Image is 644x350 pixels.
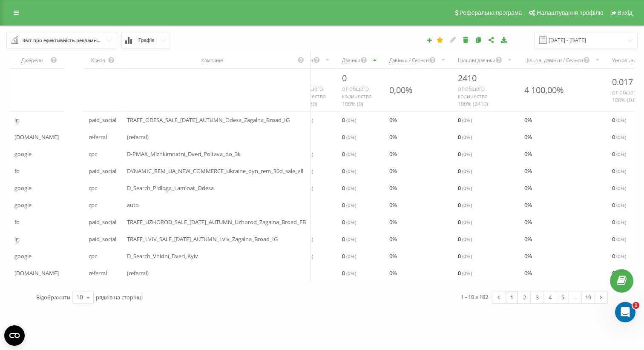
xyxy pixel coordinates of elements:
[632,302,639,309] span: 1
[22,36,102,45] div: Звіт про ефективність рекламних кампаній
[458,251,472,261] span: 0
[524,132,532,142] span: 0 %
[462,202,472,208] span: ( 0 %)
[458,132,472,142] span: 0
[138,37,154,43] span: Графік
[462,168,472,174] span: ( 0 %)
[524,84,564,96] div: 4 100,00%
[14,234,19,244] span: ig
[462,151,472,157] span: ( 0 %)
[36,293,70,301] span: Відображати
[127,234,278,244] span: TRAFF_LVIV_SALE_[DATE]_AUTUMN_Lviv_Zagalna_Broad_IG
[518,291,531,303] a: 2
[14,268,59,278] span: [DOMAIN_NAME]
[89,251,97,261] span: cpc
[76,293,83,302] div: 10
[342,149,356,159] span: 0
[4,325,25,346] button: Open CMP widget
[524,268,532,278] span: 0 %
[475,37,482,43] i: Копіювати звіт
[342,217,356,227] span: 0
[127,268,149,278] span: (referral)
[127,57,297,64] div: Кампанія
[524,57,583,64] div: Цільові дзвінки / Сеанси
[389,57,429,64] div: Дзвінки / Сеанси
[89,268,107,278] span: referral
[342,234,356,244] span: 0
[612,149,626,159] span: 0
[127,149,241,159] span: D-PMAX_Mizhkimnatni_Dveri_Poltava_do_3k
[524,115,532,125] span: 0 %
[462,236,472,242] span: ( 0 %)
[556,291,569,303] a: 5
[127,200,139,210] span: auto
[462,117,472,123] span: ( 0 %)
[389,132,397,142] span: 0 %
[342,183,356,193] span: 0
[616,219,626,225] span: ( 0 %)
[342,115,356,125] span: 0
[524,166,532,176] span: 0 %
[89,132,107,142] span: referral
[346,202,356,208] span: ( 0 %)
[89,166,116,176] span: paid_social
[462,37,469,43] i: Видалити звіт
[389,115,397,125] span: 0 %
[462,185,472,191] span: ( 0 %)
[346,151,356,157] span: ( 0 %)
[127,217,306,227] span: TRAFF_UZHOROD_SALE_[DATE]_AUTUMN_Uzhorod_Zagalna_Broad_FB
[616,202,626,208] span: ( 0 %)
[14,149,32,159] span: google
[89,217,116,227] span: paid_social
[9,51,635,282] div: scrollable content
[346,168,356,174] span: ( 0 %)
[462,134,472,140] span: ( 0 %)
[524,200,532,210] span: 0 %
[14,166,20,176] span: fb
[524,183,532,193] span: 0 %
[458,115,472,125] span: 0
[14,115,19,125] span: ig
[612,200,626,210] span: 0
[346,185,356,191] span: ( 0 %)
[89,183,97,193] span: cpc
[389,217,397,227] span: 0 %
[524,251,532,261] span: 0 %
[389,268,397,278] span: 0 %
[537,9,603,16] span: Налаштування профілю
[612,76,633,88] span: 0.017
[458,217,472,227] span: 0
[89,200,97,210] span: cpc
[616,185,626,191] span: ( 0 %)
[458,234,472,244] span: 0
[458,268,472,278] span: 0
[342,166,356,176] span: 0
[89,115,116,125] span: paid_social
[89,149,97,159] span: cpc
[14,217,20,227] span: fb
[89,234,116,244] span: paid_social
[346,117,356,123] span: ( 0 %)
[127,251,198,261] span: D_Search_Vhidni_Dveri_Kyiv
[346,236,356,242] span: ( 0 %)
[458,85,488,108] span: от общего количества 100% ( 2410 )
[346,134,356,140] span: ( 0 %)
[342,57,360,64] div: Дзвінки
[458,166,472,176] span: 0
[524,149,532,159] span: 0 %
[616,134,626,140] span: ( 0 %)
[612,268,626,278] span: 0
[615,302,635,322] iframe: Intercom live chat
[342,200,356,210] span: 0
[389,234,397,244] span: 0 %
[462,219,472,225] span: ( 0 %)
[612,183,626,193] span: 0
[458,57,495,64] div: Цільові дзвінки
[458,183,472,193] span: 0
[462,253,472,259] span: ( 0 %)
[612,166,626,176] span: 0
[488,37,495,43] i: Поділитися налаштуваннями звіту
[616,168,626,174] span: ( 0 %)
[14,200,32,210] span: google
[437,37,444,43] i: Цей звіт буде завантажено першим при відкритті Аналітики. Ви можете призначити будь-який інший ва...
